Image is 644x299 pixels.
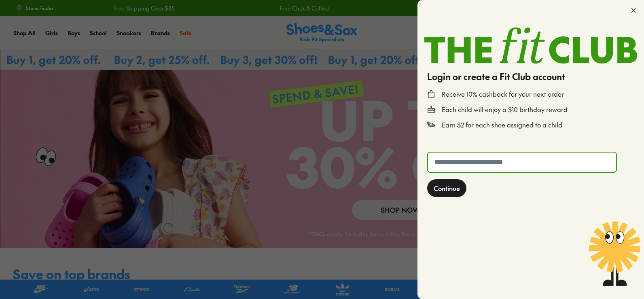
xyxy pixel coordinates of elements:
img: TheFitClub_Landscape_2a1d24fe-98f1-4588-97ac-f3657bedce49.svg [424,28,638,64]
p: Each child will enjoy a $10 birthday reward [442,105,568,114]
h4: Login or create a Fit Club account [427,70,634,83]
button: Continue [427,179,466,197]
p: Earn $2 for each shoe assigned to a child [442,121,562,129]
span: Continue [434,183,460,193]
p: Receive 10% cashback for your next order [442,90,564,99]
